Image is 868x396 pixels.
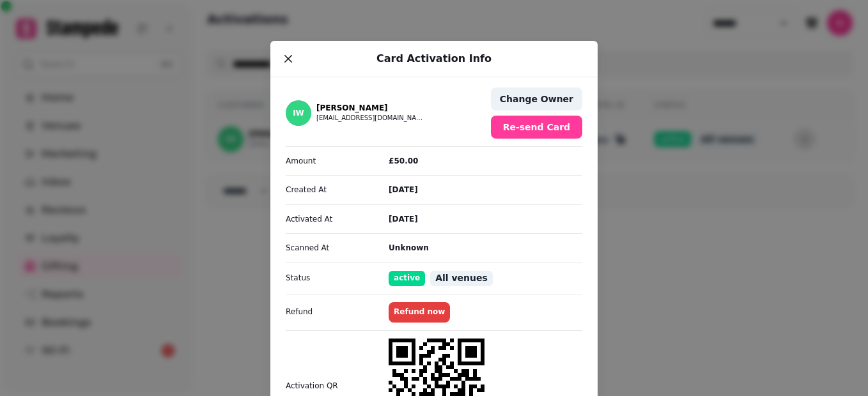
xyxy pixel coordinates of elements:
[286,183,384,196] p: Created At
[293,109,304,118] span: IW
[278,49,298,69] button: Close
[270,41,598,77] header: Card Activation Info
[491,116,582,139] button: Re-send Card
[430,271,493,286] span: All venues
[286,379,384,392] p: Activation QR
[389,241,429,254] p: Unknown
[316,113,425,123] button: [EMAIL_ADDRESS][DOMAIN_NAME]
[286,213,384,225] p: Activated At
[389,271,425,286] span: active
[389,302,450,323] button: Refund now
[286,271,384,284] p: Status
[491,88,582,110] button: Change Owner
[286,305,384,318] p: Refund
[389,155,418,167] p: £50.00
[316,103,425,113] p: [PERSON_NAME]
[389,213,418,225] p: [DATE]
[286,155,384,167] p: Amount
[286,241,384,254] p: Scanned At
[389,183,418,196] p: [DATE]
